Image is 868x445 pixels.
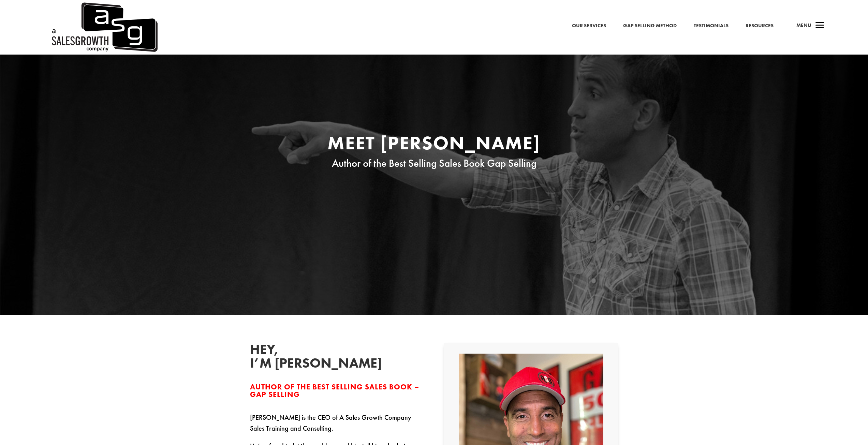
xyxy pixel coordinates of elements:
p: [PERSON_NAME] is the CEO of A Sales Growth Company Sales Training and Consulting. [250,412,424,441]
a: Our Services [572,21,606,30]
span: a [813,19,827,33]
a: Gap Selling Method [623,21,677,30]
span: Menu [796,22,811,29]
a: Testimonials [694,21,729,30]
h2: Hey, I’m [PERSON_NAME] [250,343,352,373]
a: Resources [746,21,774,30]
span: Author of the Best Selling Sales Book – Gap Selling [250,382,419,399]
span: Author of the Best Selling Sales Book Gap Selling [332,157,536,170]
h1: Meet [PERSON_NAME] [305,133,564,156]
